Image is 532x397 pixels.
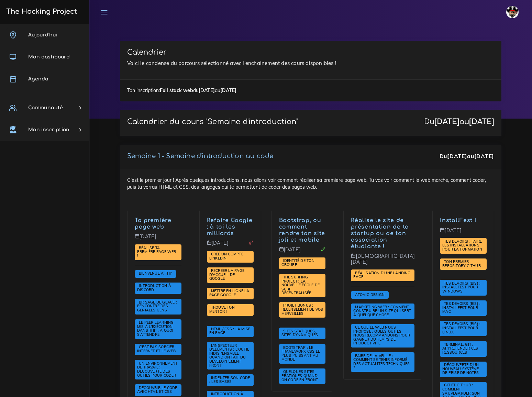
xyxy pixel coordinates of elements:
[137,300,177,313] a: Brisage de glace : rencontre des géniales gens
[281,345,320,362] a: Bootstrap : le framework CSS le plus puissant au monde
[279,247,326,258] p: [DATE]
[207,217,253,236] a: Refaire Google : à toi les milliards
[137,284,171,293] a: Introduction à Discord
[28,127,69,132] span: Mon inscription
[209,305,235,314] span: Trouve ton mentor !
[28,32,57,37] span: Aujourd'hui
[137,320,174,337] span: Le Peer learning mis à l'exécution dans THP : à quoi s'attendre
[442,281,480,294] a: Tes devoirs (bis) : Installfest pour Windows
[442,342,478,355] span: Terminal, Git : appréhender ces ressources
[137,344,177,353] span: C'est pas sorcier : internet et le web
[353,271,410,279] span: Réalisation d'une landing page
[127,153,273,159] a: Semaine 1 - Semaine d'introduction au code
[207,240,254,251] p: [DATE]
[353,325,410,346] a: Ce que le web nous propose : quels outils nous recommandons pour gagner du temps de productivité
[447,153,467,159] strong: [DATE]
[127,59,494,67] p: Voici le condensé du parcours sélectionné avec l'enchainement des cours disponibles !
[474,153,494,159] strong: [DATE]
[281,275,320,296] a: The Surfing Project : la nouvelle école de surf décentralisée
[209,289,250,298] a: Mettre en ligne la page Google
[442,362,480,375] span: Découverte d'un nouveau système de prise de notes
[353,305,411,318] a: Marketing web : comment construire un site qui sert à quelque chose
[137,320,174,337] a: Le Peer learning mis à l'exécution dans THP : à quoi s'attendre
[137,361,178,378] a: Un environnement de travail : découverte des outils pour coder
[137,345,177,354] a: C'est pas sorcier : internet et le web
[28,76,48,81] span: Agenda
[135,217,171,230] a: Ta première page web
[442,342,478,355] a: Terminal, Git : appréhender ces ressources
[281,370,320,382] a: Quelques sites pratiques quand on code en front
[506,6,519,18] img: avatar
[127,48,494,57] h3: Calendrier
[137,245,176,258] a: Réalise ta première page web !
[442,301,480,314] span: Tes devoirs (bis) : Installfest pour MAC
[353,325,410,345] span: Ce que le web nous propose : quels outils nous recommandons pour gagner du temps de productivité
[442,363,480,375] a: Découverte d'un nouveau système de prise de notes
[209,376,250,385] a: Indenter son code : les bases
[137,271,174,276] a: Bienvenue à THP
[120,79,501,101] div: Ton inscription: du au
[281,329,320,338] span: Sites statiques, sites dynamiques
[434,118,459,126] strong: [DATE]
[440,228,487,239] p: [DATE]
[351,217,409,249] a: Réalise le site de présentation de ta startup ou de ton association étudiante !
[353,305,411,317] span: Marketing web : comment construire un site qui sert à quelque chose
[137,271,174,276] span: Bienvenue à THP
[220,87,236,93] strong: [DATE]
[209,327,250,335] span: HTML / CSS : la mise en page
[440,217,476,223] a: InstallFest !
[209,375,250,384] span: Indenter son code : les bases
[209,327,250,336] a: HTML / CSS : la mise en page
[28,54,70,59] span: Mon dashboard
[209,268,244,281] a: Recréer la page d'accueil de Google
[281,303,323,316] a: PROJET BONUS : recensement de vos merveilles
[442,322,480,334] a: Tes devoirs (bis) : Installfest pour Linux
[442,259,483,268] span: Ton premier repository GitHub
[4,8,77,15] h3: The Hacking Project
[209,343,249,368] a: L'inspecteur d'éléments : l'outil indispensable quand on fait du développement front
[160,87,193,93] strong: Full stack web
[199,87,215,93] strong: [DATE]
[281,329,320,338] a: Sites statiques, sites dynamiques
[279,217,325,243] a: Bootstrap, ou comment rendre ton site joli et mobile
[209,252,243,261] a: Créé un compte LinkedIn
[442,239,484,252] a: Tes devoirs : faire les installations pour la formation
[442,321,480,334] span: Tes devoirs (bis) : Installfest pour Linux
[424,118,494,126] div: Du au
[469,118,494,126] strong: [DATE]
[442,260,483,268] a: Ton premier repository GitHub
[353,292,386,297] a: Atomic Design
[281,258,314,267] span: Identité de ton groupe
[442,301,480,314] a: Tes devoirs (bis) : Installfest pour MAC
[209,252,243,261] span: Créé un compte LinkedIn
[351,253,414,270] p: [DEMOGRAPHIC_DATA][DATE]
[353,353,410,370] a: Faire de la veille : comment se tenir informé des actualités techniques ?
[209,288,250,297] span: Mettre en ligne la page Google
[442,239,484,252] span: Tes devoirs : faire les installations pour la formation
[127,118,298,126] p: Calendrier du cours "Semaine d'introduction"
[28,105,63,110] span: Communauté
[137,385,177,394] span: Découvrir le code avec HTML et CSS
[353,271,410,280] a: Réalisation d'une landing page
[281,258,314,267] a: Identité de ton groupe
[137,386,177,395] a: Découvrir le code avec HTML et CSS
[440,152,494,160] div: Du au
[137,361,178,378] span: Un environnement de travail : découverte des outils pour coder
[137,283,171,292] span: Introduction à Discord
[281,275,320,295] span: The Surfing Project : la nouvelle école de surf décentralisée
[135,234,181,245] p: [DATE]
[209,305,235,314] a: Trouve ton mentor !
